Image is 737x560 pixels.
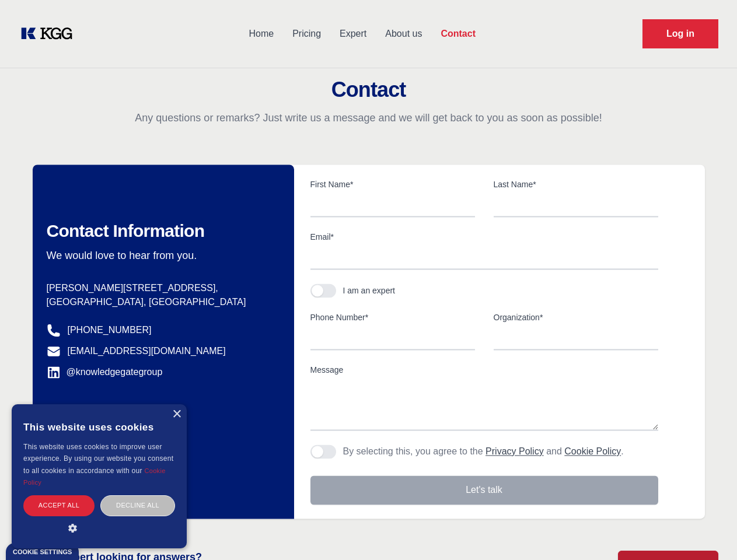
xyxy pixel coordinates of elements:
[172,410,181,419] div: Close
[330,19,376,49] a: Expert
[283,19,330,49] a: Pricing
[564,446,621,456] a: Cookie Policy
[239,19,283,49] a: Home
[23,413,175,441] div: This website uses cookies
[310,311,475,323] label: Phone Number*
[47,281,275,295] p: [PERSON_NAME][STREET_ADDRESS],
[47,220,275,242] h2: Contact Information
[23,495,95,516] div: Accept all
[310,231,658,243] label: Email*
[642,19,718,48] a: Request Demo
[68,344,226,358] a: [EMAIL_ADDRESS][DOMAIN_NAME]
[14,111,723,125] p: Any questions or remarks? Just write us a message and we will get back to you as soon as possible!
[47,365,163,379] a: @knowledgegategroup
[47,295,275,309] p: [GEOGRAPHIC_DATA], [GEOGRAPHIC_DATA]
[376,19,431,49] a: About us
[343,444,624,459] p: By selecting this, you agree to the and .
[47,249,275,262] p: We would love to hear from you.
[431,19,485,49] a: Contact
[310,364,658,376] label: Message
[23,467,166,486] a: Cookie Policy
[23,443,173,475] span: This website uses cookies to improve user experience. By using our website you consent to all coo...
[100,495,175,516] div: Decline all
[310,475,658,505] button: Let's talk
[679,504,737,560] iframe: Chat Widget
[485,446,544,456] a: Privacy Policy
[68,323,152,337] a: [PHONE_NUMBER]
[343,285,396,296] div: I am an expert
[14,78,723,101] h2: Contact
[310,178,475,190] label: First Name*
[19,24,82,43] a: KOL Knowledge Platform: Talk to Key External Experts (KEE)
[494,311,658,323] label: Organization*
[13,549,72,555] div: Cookie settings
[494,178,658,190] label: Last Name*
